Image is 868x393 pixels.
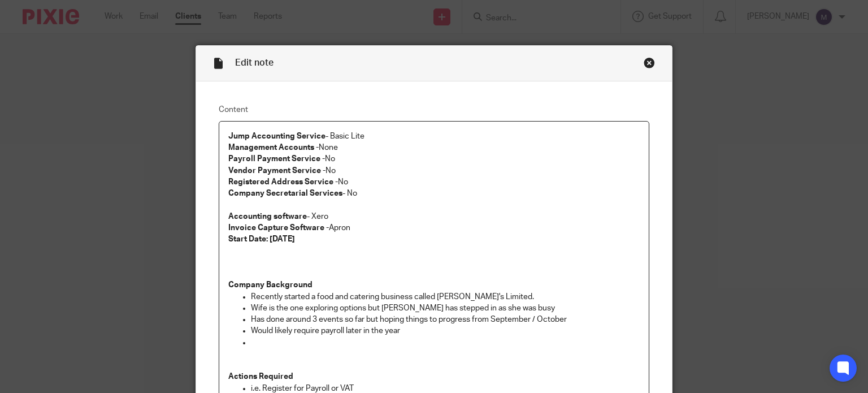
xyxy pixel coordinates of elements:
[251,325,640,336] p: Would likely require payroll later in the year
[251,291,640,303] p: Recently started a food and catering business called [PERSON_NAME]'s Limited.
[228,165,640,176] p: No
[228,189,342,197] strong: Company Secretarial Services
[228,131,640,142] p: - Basic Lite
[644,57,655,68] div: Close this dialog window
[228,222,640,234] p: Apron
[235,58,274,67] span: Edit note
[228,211,640,222] p: - Xero
[228,281,313,289] strong: Company Background
[228,373,293,381] strong: Actions Required
[251,303,640,314] p: Wife is the one exploring options but [PERSON_NAME] has stepped in as she was busy
[228,178,338,186] strong: Registered Address Service -
[251,314,640,325] p: Has done around 3 events so far but hoping things to progress from September / October
[228,235,295,243] strong: Start Date: [DATE]
[228,155,325,163] strong: Payroll Payment Service -
[228,132,325,140] strong: Jump Accounting Service
[228,224,329,232] strong: Invoice Capture Software -
[219,104,650,115] label: Content
[228,153,640,165] p: No
[228,142,640,153] p: None
[228,213,307,221] strong: Accounting software
[228,167,325,175] strong: Vendor Payment Service -
[228,188,640,199] p: - No
[228,176,640,188] p: No
[228,144,319,152] strong: Management Accounts -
